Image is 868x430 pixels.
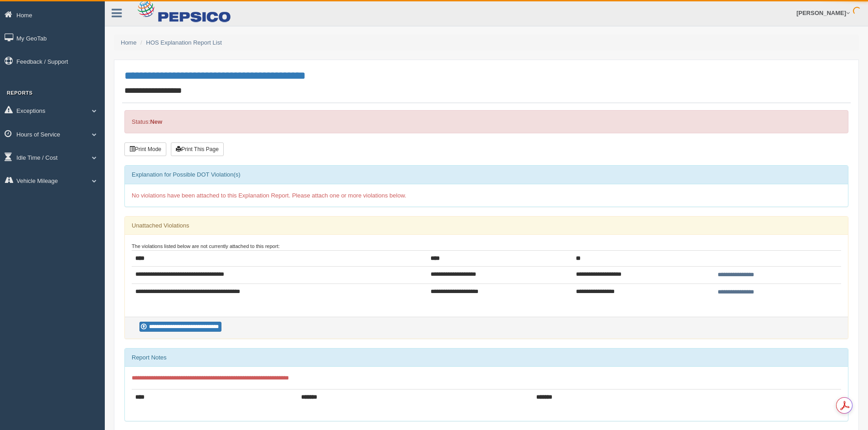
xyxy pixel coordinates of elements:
div: Explanation for Possible DOT Violation(s) [125,166,848,184]
button: Print This Page [171,142,224,156]
div: Report Notes [125,349,848,367]
small: The violations listed below are not currently attached to this report: [132,243,280,249]
button: Print Mode [124,142,166,156]
a: Home [121,39,137,46]
div: Unattached Violations [125,217,848,235]
strong: New [150,118,162,125]
span: No violations have been attached to this Explanation Report. Please attach one or more violations... [132,192,406,199]
div: Status: [124,110,848,133]
a: HOS Explanation Report List [146,39,222,46]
